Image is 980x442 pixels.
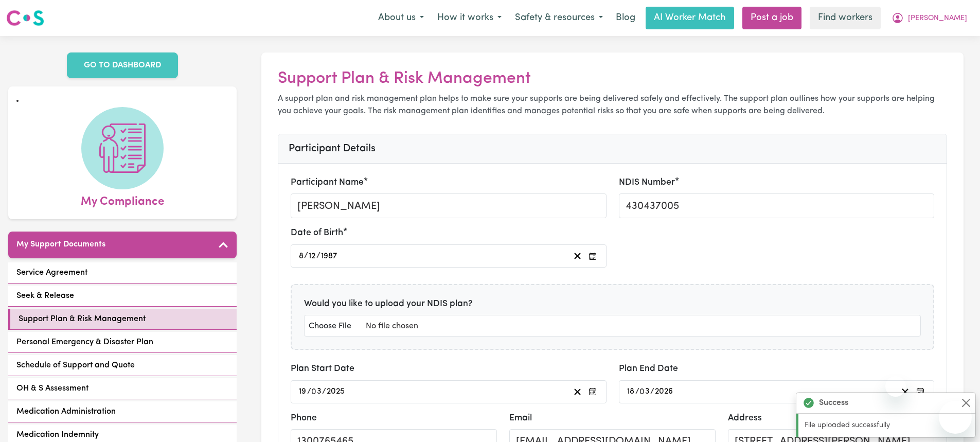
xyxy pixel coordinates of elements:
[805,420,969,431] p: File uploaded successfully
[16,240,105,250] h5: My Support Documents
[654,385,674,399] input: ----
[646,7,734,29] a: AI Worker Match
[16,405,116,418] span: Medication Administration
[304,252,308,261] span: /
[16,359,135,372] span: Schedule of Support and Quote
[639,387,645,396] span: 0
[885,376,906,397] iframe: Close message
[8,232,237,258] button: My Support Documents
[509,412,532,425] label: Email
[16,429,99,441] span: Medication Indemnity
[16,267,87,279] span: Service Agreement
[908,13,967,24] span: [PERSON_NAME]
[291,176,364,189] label: Participant Name
[298,249,304,263] input: --
[289,143,936,155] h3: Participant Details
[311,387,316,396] span: 0
[431,7,508,29] button: How it works
[371,7,431,29] button: About us
[728,412,762,425] label: Address
[8,332,237,353] a: Personal Emergency & Disaster Plan
[291,227,343,240] label: Date of Birth
[627,385,635,399] input: --
[885,7,974,29] button: My Account
[810,7,881,29] a: Find workers
[640,385,650,399] input: --
[6,6,44,30] a: Careseekers logo
[619,363,678,376] label: Plan End Date
[960,397,972,409] button: Close
[610,7,642,29] a: Blog
[742,7,801,29] a: Post a job
[819,397,848,409] strong: Success
[8,401,237,422] a: Medication Administration
[8,355,237,376] a: Schedule of Support and Quote
[320,249,338,263] input: ----
[16,290,74,302] span: Seek & Release
[635,387,639,396] span: /
[81,189,164,211] span: My Compliance
[298,385,307,399] input: --
[312,385,323,399] input: --
[19,313,146,325] span: Support Plan & Risk Management
[278,93,947,117] p: A support plan and risk management plan helps to make sure your supports are being delivered safe...
[291,412,317,425] label: Phone
[67,52,178,78] a: GO TO DASHBOARD
[650,387,654,396] span: /
[8,378,237,399] a: OH & S Assessment
[326,385,346,399] input: ----
[307,387,311,396] span: /
[316,252,320,261] span: /
[322,387,326,396] span: /
[291,363,354,376] label: Plan Start Date
[939,401,972,434] iframe: Button to launch messaging window
[278,69,947,89] h2: Support Plan & Risk Management
[16,107,228,211] a: My Compliance
[6,9,44,27] img: Careseekers logo
[16,336,153,348] span: Personal Emergency & Disaster Plan
[304,297,473,311] label: Would you like to upload your NDIS plan?
[8,262,237,284] a: Service Agreement
[8,309,237,330] a: Support Plan & Risk Management
[16,382,88,395] span: OH & S Assessment
[619,176,675,189] label: NDIS Number
[508,7,610,29] button: Safety & resources
[308,249,316,263] input: --
[8,286,237,307] a: Seek & Release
